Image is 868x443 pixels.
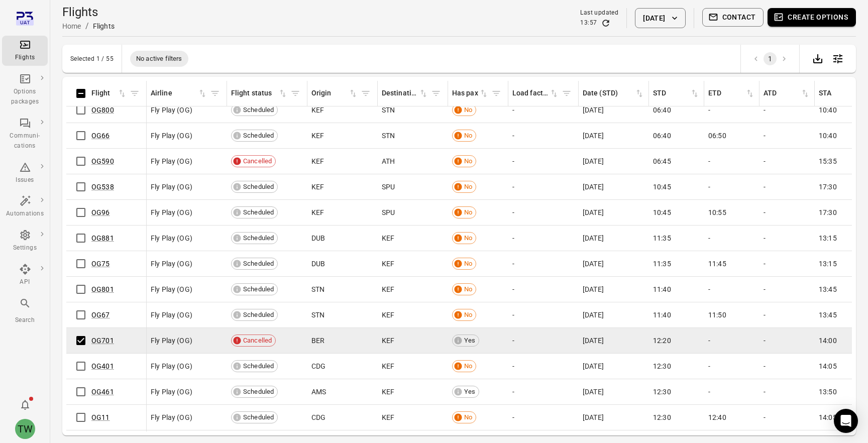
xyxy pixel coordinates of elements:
[311,284,324,294] span: STN
[512,156,575,166] div: -
[583,105,604,115] span: [DATE]
[151,233,192,243] span: Fly Play (OG)
[127,86,142,101] span: Filter by flight
[6,175,44,185] div: Issues
[382,233,394,243] span: KEF
[708,182,755,192] div: -
[764,412,811,422] div: -
[819,336,837,346] span: 14:00
[2,114,48,154] a: Communi-cations
[580,18,597,28] div: 13:57
[583,88,644,99] div: Sort by date (STD) in ascending order
[2,260,48,290] a: API
[91,106,114,114] a: OG800
[311,233,325,243] span: DUB
[583,412,604,422] span: [DATE]
[2,192,48,222] a: Automations
[653,156,671,166] span: 06:45
[91,260,110,268] a: OG75
[653,387,671,397] span: 12:30
[151,387,192,397] span: Fly Play (OG)
[708,387,755,397] div: -
[764,233,811,243] div: -
[489,86,504,101] span: Filter by has pax
[11,415,39,443] button: Tony Wang
[512,233,575,243] div: -
[91,88,117,99] div: Flight
[240,336,275,346] span: Cancelled
[764,88,810,99] div: Sort by ATD in ascending order
[512,207,575,217] div: -
[151,88,197,99] div: Airline
[764,336,811,346] div: -
[512,88,559,99] div: Sort by load factor in ascending order
[559,86,574,101] button: Filter by load factor
[240,233,277,243] span: Scheduled
[583,259,604,269] span: [DATE]
[91,88,127,99] span: Flight
[130,54,188,64] span: No active filters
[512,387,575,397] div: -
[382,387,394,397] span: KEF
[749,52,791,65] nav: pagination navigation
[151,131,192,141] span: Fly Play (OG)
[240,131,277,141] span: Scheduled
[311,88,348,99] div: Origin
[512,131,575,141] div: -
[311,361,325,371] span: CDG
[653,336,671,346] span: 12:20
[151,88,207,99] span: Airline
[708,156,755,166] div: -
[512,336,575,346] div: -
[764,361,811,371] div: -
[708,284,755,294] div: -
[583,156,604,166] span: [DATE]
[653,284,671,294] span: 11:40
[764,284,811,294] div: -
[240,182,277,192] span: Scheduled
[358,86,373,101] button: Filter by origin
[708,233,755,243] div: -
[512,361,575,371] div: -
[382,361,394,371] span: KEF
[6,53,44,63] div: Flights
[151,284,192,294] span: Fly Play (OG)
[62,4,115,20] h1: Flights
[311,182,324,192] span: KEF
[6,87,44,107] div: Options packages
[311,88,358,99] div: Sort by origin in ascending order
[461,156,476,166] span: No
[15,419,35,439] div: TW
[653,88,700,99] div: Sort by STD in ascending order
[653,105,671,115] span: 06:40
[461,207,476,217] span: No
[819,156,837,166] span: 15:35
[461,284,476,294] span: No
[708,310,726,320] span: 11:50
[653,259,671,269] span: 11:35
[461,310,476,320] span: No
[382,310,394,320] span: KEF
[764,182,811,192] div: -
[461,361,476,371] span: No
[819,182,837,192] span: 17:30
[151,336,192,346] span: Fly Play (OG)
[461,387,479,397] span: Yes
[764,88,810,99] span: ATD
[635,8,685,28] button: [DATE]
[653,412,671,422] span: 12:30
[768,8,856,27] button: Create options
[764,310,811,320] div: -
[311,88,358,99] span: Origin
[2,70,48,110] a: Options packages
[452,88,489,99] span: Has pax
[461,259,476,269] span: No
[808,53,828,63] a: Export data
[231,88,288,99] span: Flight status
[91,285,114,293] a: OG801
[151,412,192,422] span: Fly Play (OG)
[85,20,89,32] li: /
[512,310,575,320] div: -
[62,22,81,30] a: Home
